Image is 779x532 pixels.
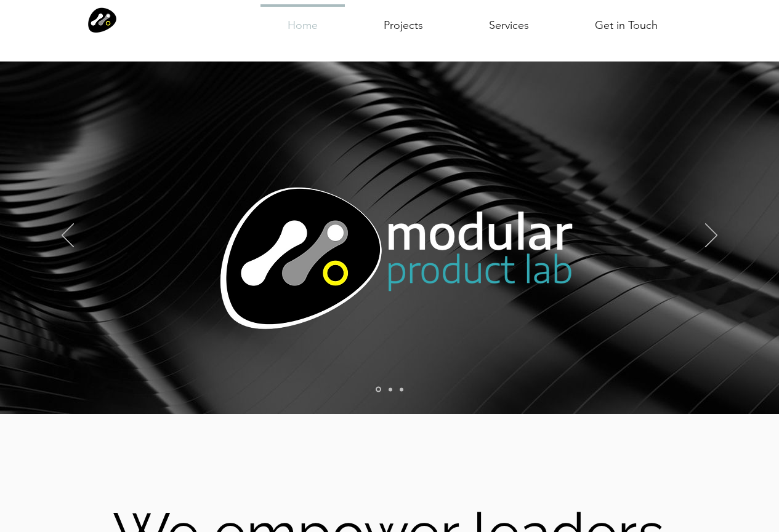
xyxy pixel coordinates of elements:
img: Modular Logo icon only.png [88,6,116,33]
button: Next [705,223,717,249]
nav: Slides [372,387,407,392]
nav: Site [254,4,690,35]
a: Slide 3 [389,387,392,391]
a: Services [456,4,562,35]
a: Slide 1 [376,387,381,392]
p: Services [484,5,534,46]
img: Modular Product Lab logo [205,173,575,336]
a: Home [254,4,351,35]
button: Previous [62,223,74,249]
p: Home [283,7,323,46]
p: Get in Touch [590,5,663,46]
p: Projects [379,5,428,46]
a: Projects [351,4,456,35]
a: Slide 2 [400,387,403,391]
a: Get in Touch [562,4,690,35]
